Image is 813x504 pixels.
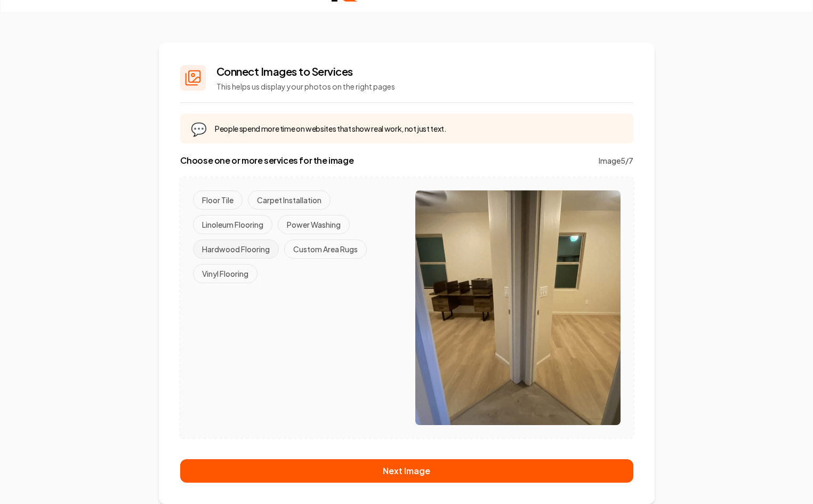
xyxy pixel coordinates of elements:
button: Hardwood Flooring [193,239,279,259]
img: Current Image [415,190,621,425]
button: Vinyl Flooring [193,264,257,283]
button: Linoleum Flooring [193,215,272,234]
span: 💬 [191,120,207,137]
button: Next Image [180,459,633,483]
button: Custom Area Rugs [284,239,367,259]
span: Image 5 / 7 [599,155,633,166]
h2: Connect Images to Services [216,64,395,79]
button: Floor Tile [193,190,243,210]
button: Carpet Installation [248,190,331,210]
label: Choose one or more services for the image [180,154,354,167]
button: Power Washing [278,215,350,234]
p: This helps us display your photos on the right pages [216,81,395,92]
p: People spend more time on websites that show real work, not just text. [215,123,447,134]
